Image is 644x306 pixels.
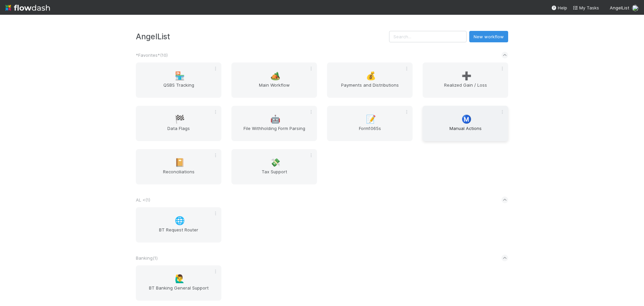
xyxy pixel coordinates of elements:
[136,32,389,41] h3: AngelList
[389,31,467,42] input: Search...
[573,4,599,11] a: My Tasks
[139,125,219,138] span: Data Flags
[425,125,505,138] span: Manual Actions
[462,72,472,80] span: ➕
[234,168,314,182] span: Tax Support
[139,168,219,182] span: Reconciliations
[469,31,508,42] button: New workflow
[610,5,629,10] span: AngelList
[175,72,185,80] span: 🏪
[136,207,221,243] a: 🌐BT Request Router
[5,2,50,13] img: logo-inverted-e16ddd16eac7371096b0.svg
[136,52,168,58] span: *Favorites* ( 10 )
[551,4,567,11] div: Help
[231,62,317,98] a: 🏕️Main Workflow
[573,5,599,10] span: My Tasks
[175,158,185,167] span: 📔
[175,115,185,124] span: 🏁
[270,158,280,167] span: 💸
[136,149,221,184] a: 📔Reconciliations
[366,115,376,124] span: 📝
[136,197,150,203] span: AL < ( 1 )
[366,72,376,80] span: 💰
[330,82,410,95] span: Payments and Distributions
[231,149,317,184] a: 💸Tax Support
[139,82,219,95] span: QSBS Tracking
[270,72,280,80] span: 🏕️
[139,285,219,298] span: BT Banking General Support
[462,115,472,124] span: Ⓜ️
[231,106,317,141] a: 🤖File Withholding Form Parsing
[327,106,413,141] a: 📝Form1065s
[270,115,280,124] span: 🤖
[425,82,505,95] span: Realized Gain / Loss
[136,106,221,141] a: 🏁Data Flags
[234,125,314,138] span: File Withholding Form Parsing
[136,255,158,261] span: Banking ( 1 )
[139,226,219,240] span: BT Request Router
[632,5,639,11] img: avatar_cfa6ccaa-c7d9-46b3-b608-2ec56ecf97ad.png
[175,216,185,225] span: 🌐
[423,62,508,98] a: ➕Realized Gain / Loss
[175,274,185,283] span: 🙋‍♂️
[136,62,221,98] a: 🏪QSBS Tracking
[327,62,413,98] a: 💰Payments and Distributions
[234,82,314,95] span: Main Workflow
[330,125,410,138] span: Form1065s
[136,265,221,301] a: 🙋‍♂️BT Banking General Support
[423,106,508,141] a: Ⓜ️Manual Actions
